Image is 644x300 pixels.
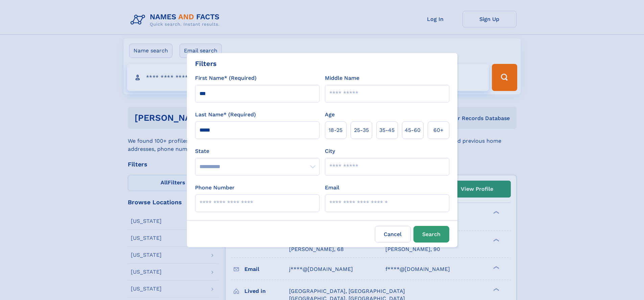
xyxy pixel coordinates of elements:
[195,74,257,82] label: First Name* (Required)
[195,147,319,155] label: State
[329,126,342,134] span: 18‑25
[325,184,339,192] label: Email
[195,111,256,119] label: Last Name* (Required)
[433,126,444,134] span: 60+
[195,184,235,192] label: Phone Number
[405,126,421,134] span: 45‑60
[354,126,369,134] span: 25‑35
[379,126,395,134] span: 35‑45
[375,226,411,243] label: Cancel
[325,111,335,119] label: Age
[413,226,449,243] button: Search
[325,147,335,155] label: City
[325,74,359,82] label: Middle Name
[195,59,217,69] div: Filters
